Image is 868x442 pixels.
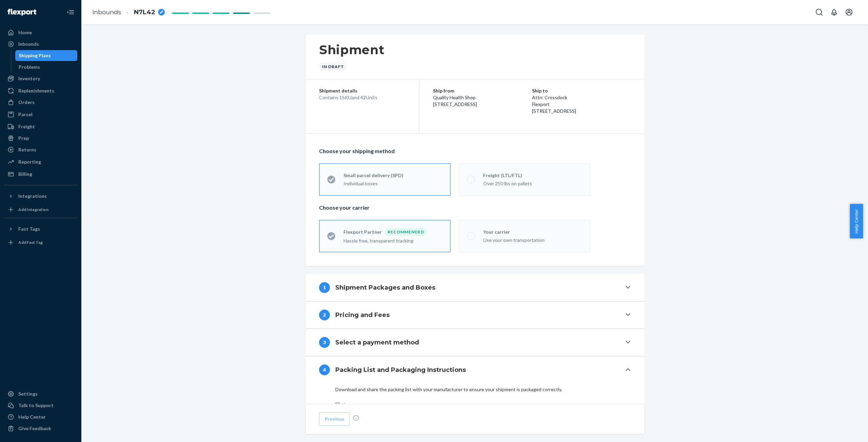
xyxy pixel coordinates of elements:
[92,8,121,16] a: Inbounds
[827,5,841,19] button: Open notifications
[433,94,477,107] span: Quality Health Shop [STREET_ADDRESS]
[483,229,582,235] div: Your carrier
[4,237,77,248] a: Add Fast Tag
[18,111,33,118] div: Parcel
[18,425,51,432] div: Give Feedback
[343,229,384,235] div: Flexport Partner
[319,87,406,94] p: Shipment details
[18,146,36,153] div: Returns
[319,364,330,375] div: 4
[532,101,631,108] p: Flexport
[87,2,170,22] ol: breadcrumbs
[18,41,39,47] div: Inbounds
[532,94,631,101] p: Attn: Crossdock
[4,156,77,167] a: Reporting
[305,301,645,329] button: 2Pricing and Fees
[134,8,155,17] span: N7L42
[4,97,77,108] a: Orders
[319,412,350,426] button: Previous
[335,311,390,319] h4: Pricing and Fees
[319,204,631,212] p: Choose your carrier
[18,171,32,177] div: Billing
[18,391,38,397] div: Settings
[850,204,863,238] button: Help Center
[319,310,330,320] div: 2
[319,94,406,101] div: Contains 1 SKU and 42 Units
[319,62,347,71] div: In draft
[4,191,77,202] button: Integrations
[64,5,77,19] button: Close Navigation
[319,337,330,348] div: 3
[4,85,77,96] a: Replenishments
[4,388,77,399] a: Settings
[319,282,330,293] div: 1
[305,329,645,356] button: 3Select a payment method
[4,400,77,411] button: Talk to Support
[4,412,77,422] a: Help Center
[384,228,427,236] div: Recommended
[18,87,54,94] div: Replenishments
[319,43,384,57] h1: Shipment
[4,73,77,84] a: Inventory
[842,5,856,19] button: Open account menu
[4,224,77,234] button: Fast Tags
[4,144,77,155] a: Returns
[18,193,47,199] div: Integrations
[532,108,576,114] span: [STREET_ADDRESS]
[4,27,77,38] a: Home
[335,386,615,393] p: Download and share the packing list with your manufacturer to ensure your shipment is packaged co...
[4,133,77,144] a: Prep
[15,62,78,72] a: Problems
[18,99,35,106] div: Orders
[19,64,40,70] div: Problems
[335,365,466,374] h4: Packing List and Packaging Instructions
[18,75,40,82] div: Inventory
[18,123,35,130] div: Freight
[7,9,36,16] img: Flexport logo
[18,159,41,165] div: Reporting
[4,39,77,49] a: Inbounds
[741,248,868,442] iframe: Find more information here
[319,147,631,155] p: Choose your shipping method
[483,172,582,179] div: Freight (LTL/FTL)
[305,274,645,301] button: 1Shipment Packages and Boxes
[483,180,582,187] div: Over 250 lbs on pallets
[532,87,631,94] p: Ship to
[343,237,442,244] div: Hassle free, transparent tracking
[305,356,645,383] button: 4Packing List and Packaging Instructions
[4,109,77,120] a: Parcel
[812,5,826,19] button: Open Search Box
[19,52,51,59] div: Shipping Plans
[18,402,54,409] div: Talk to Support
[18,239,43,245] div: Add Fast Tag
[483,237,582,244] div: Use your own transportation
[18,226,40,232] div: Fast Tags
[4,121,77,132] a: Freight
[18,135,29,142] div: Prep
[343,180,442,187] div: Individual boxes
[18,29,32,36] div: Home
[18,414,46,420] div: Help Center
[15,50,78,61] a: Shipping Plans
[335,338,419,347] h4: Select a payment method
[343,172,442,179] div: Small parcel delivery (SPD)
[335,283,435,292] h4: Shipment Packages and Boxes
[335,401,615,408] p: File type
[4,423,77,434] button: Give Feedback
[433,87,532,94] p: Ship from
[18,207,48,212] div: Add Integration
[4,204,77,215] a: Add Integration
[4,169,77,180] a: Billing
